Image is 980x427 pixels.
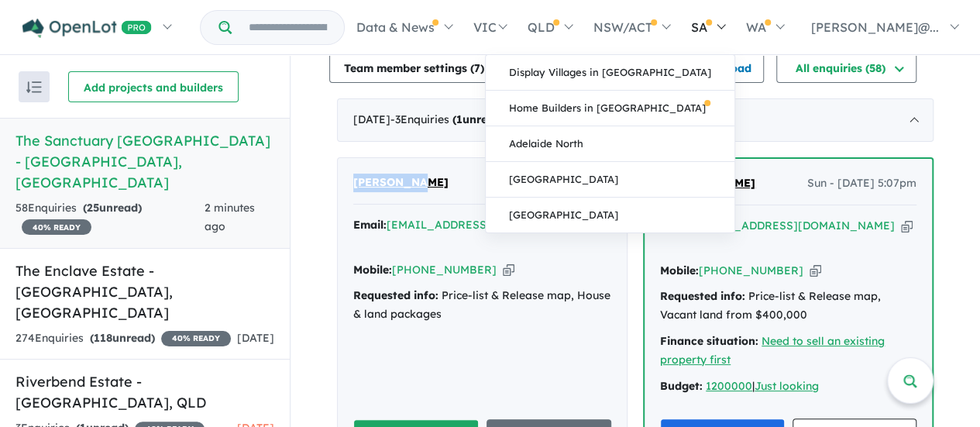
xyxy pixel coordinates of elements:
div: 58 Enquir ies [15,199,205,236]
a: 1200000 [706,379,752,393]
span: 40 % READY [22,219,91,235]
strong: Requested info: [353,288,438,302]
span: [PERSON_NAME]@... [811,19,939,35]
input: Try estate name, suburb, builder or developer [235,11,341,44]
span: 118 [94,331,112,345]
strong: Budget: [660,379,703,393]
h5: The Enclave Estate - [GEOGRAPHIC_DATA] , [GEOGRAPHIC_DATA] [15,260,274,323]
div: | [660,377,916,396]
button: Copy [810,263,821,279]
a: [PHONE_NUMBER] [392,263,497,277]
div: Price-list & Release map, House & land packages [353,287,611,324]
a: Display Villages in [GEOGRAPHIC_DATA] [486,55,734,91]
strong: Mobile: [353,263,392,277]
div: 274 Enquir ies [15,329,231,348]
strong: ( unread) [90,331,155,345]
a: Home Builders in [GEOGRAPHIC_DATA] [486,91,734,126]
span: [DATE] [237,331,274,345]
a: Just looking [755,379,819,393]
img: sort.svg [26,81,42,93]
a: [GEOGRAPHIC_DATA] [486,162,734,198]
button: Team member settings (7) [329,52,499,83]
a: Adelaide North [486,126,734,162]
a: [PHONE_NUMBER] [699,263,803,277]
a: [GEOGRAPHIC_DATA] [486,198,734,232]
span: 7 [474,61,480,75]
span: 1 [456,112,462,126]
a: [EMAIL_ADDRESS][DOMAIN_NAME] [693,219,895,232]
div: Price-list & Release map, Vacant land from $400,000 [660,288,916,325]
strong: ( unread) [83,201,142,215]
h5: The Sanctuary [GEOGRAPHIC_DATA] - [GEOGRAPHIC_DATA] , [GEOGRAPHIC_DATA] [15,130,274,193]
button: All enquiries (58) [776,52,916,83]
span: 2 minutes ago [205,201,255,233]
a: [EMAIL_ADDRESS][DOMAIN_NAME] [387,218,588,232]
h5: Riverbend Estate - [GEOGRAPHIC_DATA] , QLD [15,371,274,413]
span: - 3 Enquir ies [390,112,505,126]
img: Openlot PRO Logo White [22,19,152,38]
span: Sun - [DATE] 5:07pm [807,174,916,193]
button: Copy [503,262,514,278]
a: Need to sell an existing property first [660,334,885,367]
strong: Requested info: [660,289,745,303]
span: 40 % READY [161,331,231,346]
button: Add projects and builders [68,71,239,102]
strong: Mobile: [660,263,699,277]
span: 25 [87,201,99,215]
button: Copy [901,218,913,234]
span: [PERSON_NAME] [353,175,449,189]
div: [DATE] [337,98,934,142]
strong: ( unread) [452,112,505,126]
a: [PERSON_NAME] [353,174,449,192]
strong: Email: [353,218,387,232]
strong: Finance situation: [660,334,758,348]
